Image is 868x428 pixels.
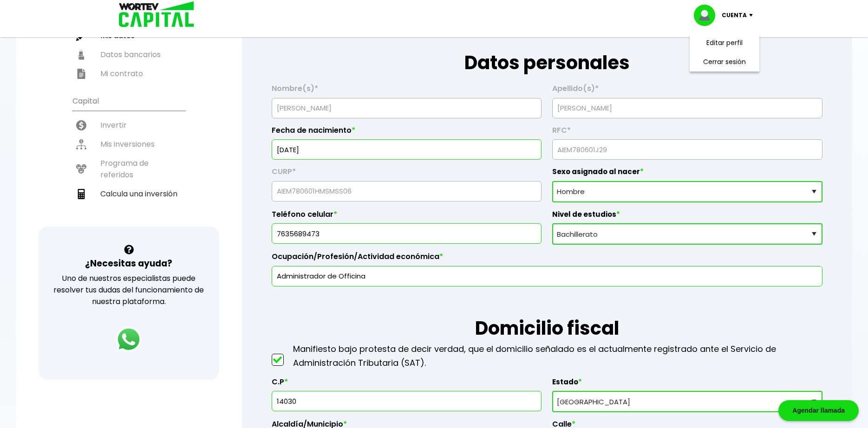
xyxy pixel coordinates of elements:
label: RFC [552,126,822,140]
label: Teléfono celular [272,210,542,224]
img: profile-image [694,5,722,26]
li: Cerrar sesión [687,52,762,71]
label: Nivel de estudios [552,210,822,224]
img: calculadora-icon.17d418c4.svg [76,189,86,199]
p: Manifiesto bajo protesta de decir verdad, que el domicilio señalado es el actualmente registrado ... [293,342,822,370]
input: 18 caracteres [276,182,537,201]
label: Sexo asignado al nacer [552,167,822,181]
label: C.P [272,377,542,391]
h1: Domicilio fiscal [272,286,822,342]
label: Apellido(s) [552,84,822,98]
input: 10 dígitos [276,224,537,243]
a: Editar perfil [706,38,743,48]
input: DD/MM/AAAA [276,140,537,159]
ul: Perfil [72,1,185,83]
label: Fecha de nacimiento [272,126,542,140]
img: icon-down [747,14,759,17]
h1: Datos personales [272,30,822,77]
ul: Capital [72,91,185,227]
input: 13 caracteres [556,140,818,159]
label: Ocupación/Profesión/Actividad económica [272,252,822,266]
label: CURP [272,167,542,181]
img: logos_whatsapp-icon.242b2217.svg [116,326,142,352]
p: Uno de nuestros especialistas puede resolver tus dudas del funcionamiento de nuestra plataforma. [51,272,207,307]
a: Calcula una inversión [72,184,185,203]
label: Estado [552,377,822,391]
div: Agendar llamada [778,400,859,421]
p: Cuenta [722,8,747,22]
label: Nombre(s) [272,84,542,98]
h3: ¿Necesitas ayuda? [85,257,172,270]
